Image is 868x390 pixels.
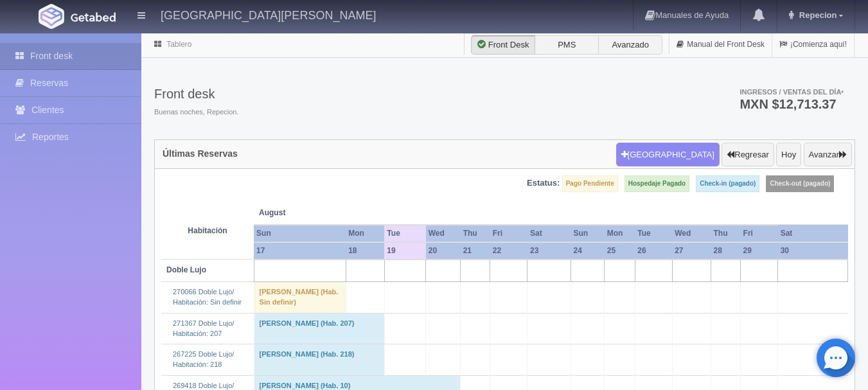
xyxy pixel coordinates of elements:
[39,4,64,29] img: Getabed
[384,242,425,260] th: 19
[527,225,571,242] th: Sat
[426,225,461,242] th: Wed
[384,225,425,242] th: Tue
[173,350,234,368] a: 267225 Doble Lujo/Habitación: 218
[154,107,238,118] span: Buenas noches, Repecion.
[741,225,778,242] th: Fri
[490,242,527,260] th: 22
[616,143,720,167] button: [GEOGRAPHIC_DATA]
[571,225,604,242] th: Sun
[461,242,490,260] th: 21
[346,225,384,242] th: Mon
[605,225,635,242] th: Mon
[527,177,560,190] label: Estatus:
[254,282,346,313] td: [PERSON_NAME] (Hab. Sin definir)
[672,242,711,260] th: 27
[535,35,599,55] label: PMS
[71,12,116,22] img: Getabed
[188,226,227,235] strong: Habitación
[776,143,801,167] button: Hoy
[471,35,535,55] label: Front Desk
[778,225,848,242] th: Sat
[635,242,672,260] th: 26
[669,32,772,57] a: Manual del Front Desk
[624,175,689,192] label: Hospedaje Pagado
[796,10,837,20] span: Repecion
[772,32,854,57] a: ¡Comienza aquí!
[173,288,242,306] a: 270066 Doble Lujo/Habitación: Sin definir
[571,242,604,260] th: 24
[804,143,852,167] button: Avanzar
[598,35,662,55] label: Avanzado
[711,225,740,242] th: Thu
[163,149,238,159] h4: Últimas Reservas
[722,143,774,167] button: Regresar
[741,242,778,260] th: 29
[740,98,844,111] h3: MXN $12,713.37
[254,242,346,260] th: 17
[254,225,346,242] th: Sun
[166,40,191,49] a: Tablero
[605,242,635,260] th: 25
[711,242,740,260] th: 28
[259,208,379,218] span: August
[740,88,844,96] span: Ingresos / Ventas del día
[696,175,759,192] label: Check-in (pagado)
[173,319,234,337] a: 271367 Doble Lujo/Habitación: 207
[254,313,384,344] td: [PERSON_NAME] (Hab. 207)
[766,175,834,192] label: Check-out (pagado)
[562,175,618,192] label: Pago Pendiente
[527,242,571,260] th: 23
[346,242,384,260] th: 18
[672,225,711,242] th: Wed
[461,225,490,242] th: Thu
[254,344,384,375] td: [PERSON_NAME] (Hab. 218)
[161,6,376,22] h4: [GEOGRAPHIC_DATA][PERSON_NAME]
[778,242,848,260] th: 30
[166,265,206,274] b: Doble Lujo
[490,225,527,242] th: Fri
[635,225,672,242] th: Tue
[426,242,461,260] th: 20
[154,87,238,101] h3: Front desk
